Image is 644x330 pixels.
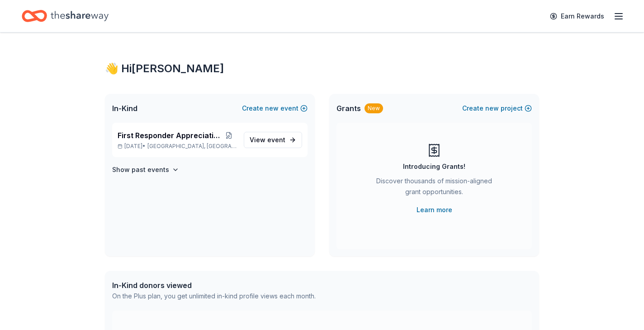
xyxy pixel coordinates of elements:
[336,103,361,114] span: Grants
[545,8,610,24] a: Earn Rewards
[147,143,237,150] span: [GEOGRAPHIC_DATA], [GEOGRAPHIC_DATA]
[462,103,532,114] button: Createnewproject
[112,164,179,175] button: Show past events
[118,143,237,150] p: [DATE] •
[485,103,499,114] span: new
[118,130,222,141] span: First Responder Appreciation Night
[417,205,452,215] a: Learn more
[267,136,285,144] span: event
[112,280,316,291] div: In-Kind donors viewed
[403,161,465,172] div: Introducing Grants!
[265,103,279,114] span: new
[365,103,383,113] div: New
[244,132,302,148] a: View event
[105,61,539,76] div: 👋 Hi [PERSON_NAME]
[112,291,316,302] div: On the Plus plan, you get unlimited in-kind profile views each month.
[112,103,137,114] span: In-Kind
[112,164,169,175] h4: Show past events
[373,176,496,201] div: Discover thousands of mission-aligned grant opportunities.
[250,135,285,145] span: View
[242,103,308,114] button: Createnewevent
[22,5,109,27] a: Home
